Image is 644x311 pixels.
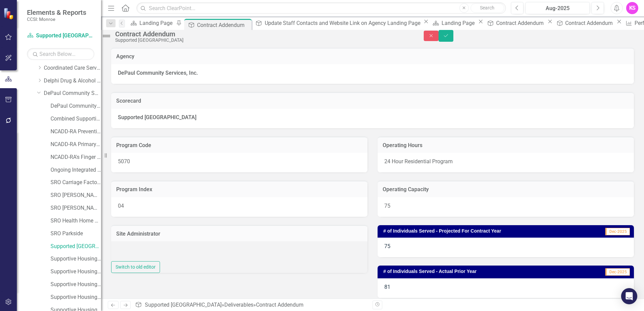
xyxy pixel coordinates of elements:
span: 75 [384,203,390,209]
h3: # of Individuals Served - Actual Prior Year [383,269,578,274]
span: 24 Hour Residential Program [384,158,453,165]
h3: Site Administrator [116,231,362,237]
button: Switch to old editor [111,261,160,273]
div: Contract Addendum [496,19,546,27]
span: 81 [384,284,390,290]
small: CCSI: Monroe [27,16,86,22]
input: Search ClearPoint... [136,2,506,14]
h3: Operating Hours [383,142,629,148]
a: DePaul Community Services, lnc. [44,90,101,97]
h3: Program Code [116,142,362,148]
div: Update Staff Contacts and Website Link on Agency Landing Page [265,19,422,27]
a: NCADD-RA Prevention Resource Center [51,128,101,136]
div: Open Intercom Messenger [621,288,637,304]
a: SRO [PERSON_NAME] [51,192,101,199]
a: NCADD-RA's Finger Lakes Addiction Resource Center [51,153,101,161]
a: Update Staff Contacts and Website Link on Agency Landing Page [253,19,422,27]
a: Supportive Housing Community [51,268,101,276]
a: SRO Health Home Client Dollars [51,217,101,225]
a: SRO [PERSON_NAME] [51,204,101,212]
a: Combined Supportive Housing [51,115,101,123]
a: Contract Addendum [485,19,546,27]
div: Landing Page [442,19,477,27]
h3: Operating Capacity [383,186,629,193]
button: KS [626,2,638,14]
span: Elements & Reports [27,8,86,16]
a: Delphi Drug & Alcohol Council [44,77,101,85]
h3: Agency [116,54,629,60]
a: Coordinated Care Services Inc. [44,64,101,72]
a: Contract Addendum [554,19,615,27]
button: Search [471,3,504,13]
a: Supportive Housing Long Stay [51,293,101,301]
div: Aug-2025 [528,4,587,12]
div: Supported [GEOGRAPHIC_DATA] [115,38,410,43]
div: Contract Addendum [565,19,615,27]
img: ClearPoint Strategy [3,7,15,20]
div: Contract Addendum [197,21,250,29]
a: NCADD-RA Primary CD Prevention [51,141,101,148]
img: Not Defined [101,31,112,41]
a: Supportive Housing High Needs [51,281,101,288]
span: Search [480,5,494,10]
a: Landing Page [128,19,174,27]
div: » » [135,301,367,309]
a: SRO Parkside [51,230,101,238]
a: Supported [GEOGRAPHIC_DATA] [27,32,94,40]
a: Deliverables [224,302,253,308]
a: Landing Page [430,19,477,27]
a: Supportive Housing Combined Non-Reinvestment [51,255,101,263]
span: Dec-2025 [605,228,630,235]
strong: Supported [GEOGRAPHIC_DATA] [118,114,196,120]
h3: Scorecard [116,98,629,104]
span: 75 [384,243,390,249]
a: SRO Carriage Factory [51,179,101,186]
a: DePaul Community Services, lnc. (MCOMH Internal) [51,102,101,110]
h3: # of Individuals Served - Projected For Contract Year [383,229,587,234]
div: Contract Addendum [256,302,303,308]
a: Supported [GEOGRAPHIC_DATA] [145,302,222,308]
div: Landing Page [139,19,174,27]
button: Aug-2025 [525,2,590,14]
span: 04 [118,203,124,209]
span: 5070 [118,158,130,165]
a: Supported [GEOGRAPHIC_DATA] [51,243,101,250]
h3: Program Index [116,186,362,193]
a: Ongoing Integrated Supported Employment (OISE) services [51,166,101,174]
input: Search Below... [27,48,94,60]
div: Contract Addendum [115,30,410,38]
strong: DePaul Community Services, Inc. [118,70,198,76]
span: Dec-2025 [605,268,630,276]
